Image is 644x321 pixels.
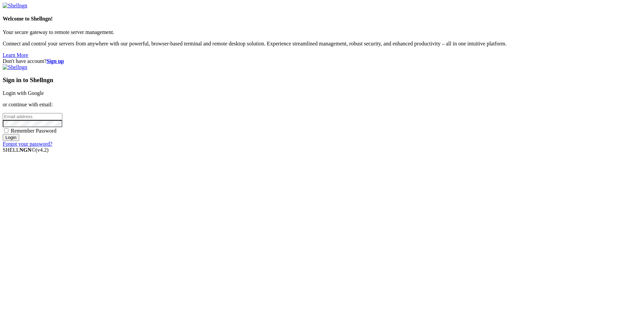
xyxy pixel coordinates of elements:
p: or continue with email: [3,102,641,108]
div: Don't have account? [3,58,641,64]
img: Shellngn [3,3,27,9]
p: Your secure gateway to remote server management. [3,29,641,35]
input: Email address [3,113,62,120]
input: Login [3,134,19,141]
span: Remember Password [11,128,57,134]
a: Login with Google [3,90,44,96]
img: Shellngn [3,64,27,70]
h4: Welcome to Shellngn! [3,16,641,22]
b: NGN [20,147,32,153]
h3: Sign in to Shellngn [3,76,641,84]
a: Forgot your password? [3,141,52,147]
span: 4.2.0 [36,147,49,153]
a: Learn More [3,52,28,58]
p: Connect and control your servers from anywhere with our powerful, browser-based terminal and remo... [3,41,641,47]
input: Remember Password [4,128,8,133]
span: SHELL © [3,147,49,153]
a: Sign up [46,58,64,64]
